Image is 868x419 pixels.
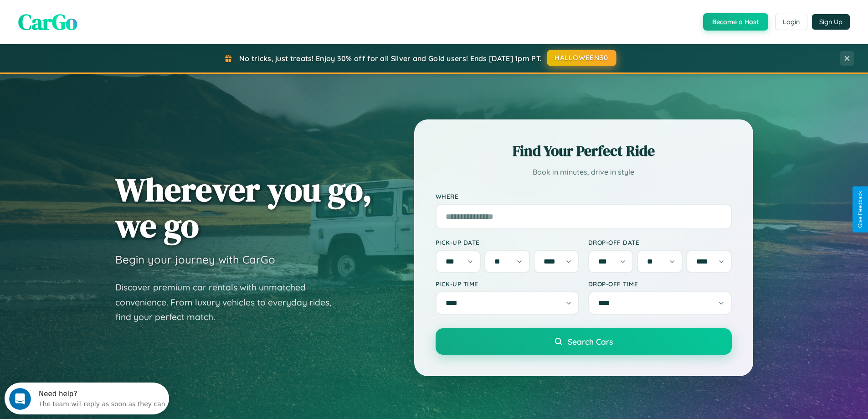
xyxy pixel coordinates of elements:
[5,383,169,414] iframe: Intercom live chat discovery launcher
[34,8,161,15] div: Need help?
[436,238,579,246] label: Pick-up Date
[568,336,613,347] span: Search Cars
[4,4,169,29] div: Open Intercom Messenger
[436,141,732,161] h2: Find Your Perfect Ride
[436,280,579,288] label: Pick-up Time
[436,166,732,179] p: Book in minutes, drive in style
[703,13,768,31] button: Become a Host
[857,191,863,228] div: Give Feedback
[115,280,343,325] p: Discover premium car rentals with unmatched convenience. From luxury vehicles to everyday rides, ...
[115,171,372,243] h1: Wherever you go, we go
[436,328,732,355] button: Search Cars
[547,50,616,66] button: HALLOWEEN30
[9,388,31,410] iframe: Intercom live chat
[775,14,807,30] button: Login
[239,54,542,63] span: No tricks, just treats! Enjoy 30% off for all Silver and Gold users! Ends [DATE] 1pm PT.
[436,192,732,200] label: Where
[812,14,850,30] button: Sign Up
[115,253,275,266] h3: Begin your journey with CarGo
[18,7,77,37] span: CarGo
[588,238,732,246] label: Drop-off Date
[34,15,161,25] div: The team will reply as soon as they can
[588,280,732,288] label: Drop-off Time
